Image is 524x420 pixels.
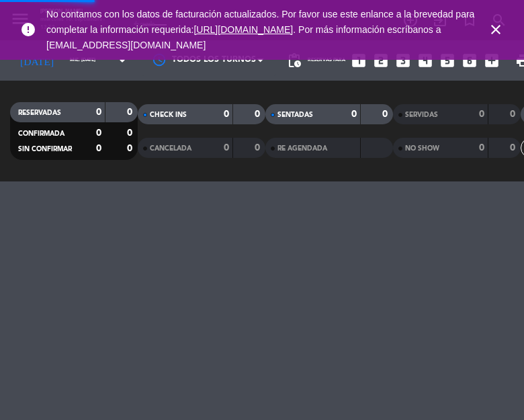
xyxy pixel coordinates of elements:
[439,52,456,69] i: looks_5
[96,128,101,138] strong: 0
[308,58,345,63] span: Reservas para
[127,108,135,117] strong: 0
[351,110,357,119] strong: 0
[350,52,367,69] i: looks_one
[18,146,72,153] span: SIN CONFIRMAR
[127,144,135,153] strong: 0
[255,110,263,119] strong: 0
[150,112,187,118] span: CHECK INS
[277,145,327,152] span: RE AGENDADA
[96,108,101,117] strong: 0
[10,48,63,73] i: [DATE]
[405,112,438,118] span: SERVIDAS
[277,112,313,118] span: SENTADAS
[382,110,390,119] strong: 0
[150,145,191,152] span: CANCELADA
[488,22,504,38] i: close
[46,24,441,50] a: . Por más información escríbanos a [EMAIL_ADDRESS][DOMAIN_NAME]
[483,52,500,69] i: add_box
[417,52,434,69] i: looks_4
[405,145,439,152] span: NO SHOW
[394,52,412,69] i: looks_3
[20,22,36,38] i: error
[127,128,135,138] strong: 0
[461,52,478,69] i: looks_6
[114,52,130,69] i: arrow_drop_down
[286,52,302,69] span: pending_actions
[479,143,484,153] strong: 0
[510,143,518,153] strong: 0
[18,130,64,137] span: CONFIRMADA
[193,24,293,35] a: [URL][DOMAIN_NAME]
[46,9,474,50] span: No contamos con los datos de facturación actualizados. Por favor use este enlance a la brevedad p...
[479,110,484,119] strong: 0
[224,110,229,119] strong: 0
[96,144,101,153] strong: 0
[18,110,61,116] span: RESERVADAS
[255,143,263,153] strong: 0
[510,110,518,119] strong: 0
[372,52,390,69] i: looks_two
[224,143,229,153] strong: 0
